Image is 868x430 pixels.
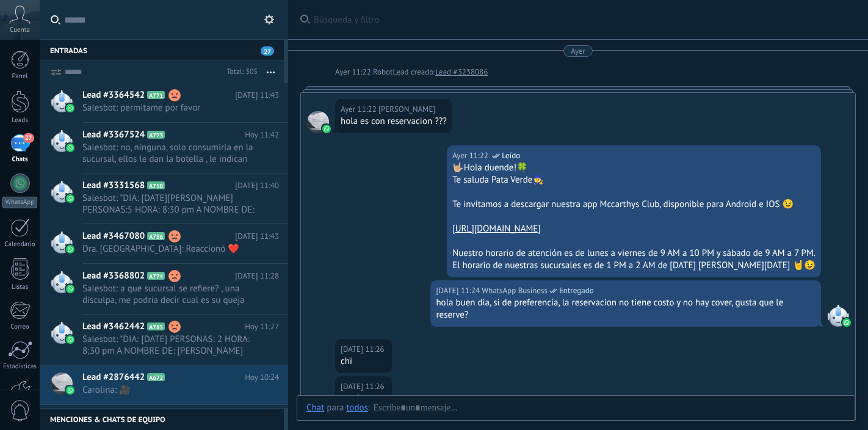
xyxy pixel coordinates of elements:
span: A672 [147,373,165,381]
div: Panel [2,73,38,81]
div: [DATE] 11:26 [341,343,386,355]
img: waba.svg [66,104,74,112]
div: Calendario [2,241,38,249]
a: Lead #3367524 A773 Hoy 11:42 Salesbot: no, ninguna, solo consumirla en la sucursal, ellos le dan ... [40,123,288,173]
div: [DATE] 11:24 [436,285,482,297]
div: por favor [341,393,386,405]
a: [URL][DOMAIN_NAME] [452,223,541,235]
div: [DATE] 11:26 [341,381,386,393]
img: waba.svg [66,285,74,293]
div: WhatsApp [2,197,37,208]
img: waba.svg [66,335,74,344]
span: A771 [147,91,165,99]
img: waba.svg [66,144,74,152]
div: Ayer 11:22 [335,66,373,78]
div: Estadísticas [2,363,38,371]
div: Ayer 11:22 [341,103,378,115]
span: [DATE] 11:40 [235,180,279,192]
div: Ayer 11:22 [452,150,490,162]
div: Lead creado: [392,66,435,78]
span: Salesbot: no, ninguna, solo consumirla en la sucursal, ellos le dan la botella , le indican cual ... [82,142,256,165]
span: Lead #3462442 [82,321,145,333]
span: 27 [261,46,274,56]
div: todos [346,402,367,413]
a: Lead #3462442 A785 Hoy 11:27 Salesbot: "DIA: [DATE] PERSONAS: 2 HORA: 8;30 pm A NOMBRE DE: [PERSO... [40,315,288,365]
span: Salesbot: a que sucursal se refiere? , una disculpa, me podria decir cual es su queja por favor [82,283,256,306]
span: Dra. [GEOGRAPHIC_DATA]: Reaccionó ❤️ [82,243,256,255]
div: Te saluda Pata Verde🧙 [452,174,816,186]
span: Lead #3364542 [82,89,145,101]
a: Lead #3238086 [435,66,488,78]
div: Ayer [571,45,585,57]
span: Salesbot: "DIA: [DATE][PERSON_NAME] PERSONAS:5 HORA: 8:30 pm A NOMBRE DE: Yara CONTACTO: [PHONE_N... [82,192,256,216]
div: Chats [2,156,38,164]
img: waba.svg [322,125,331,133]
span: A785 [147,322,165,330]
span: Lead #3368802 [82,270,145,282]
div: Nuestro horario de atención es de lunes a viernes de 9 AM a 10 PM y sábado de 9 AM a 7 PM. [452,247,816,260]
div: Menciones & Chats de equipo [40,408,284,430]
span: : [368,402,370,414]
span: [DATE] 11:43 [235,230,279,242]
span: 27 [23,133,34,143]
div: Te invitamos a descargar nuestra app Mccarthys Club, disponible para Android e IOS 😉 [452,199,816,211]
span: Salesbot: permitame por favor [82,102,256,114]
span: Hoy 10:24 [245,371,279,384]
span: Lead #3367524 [82,129,145,141]
img: waba.svg [66,194,74,203]
a: Lead #3467080 A786 [DATE] 11:43 Dra. [GEOGRAPHIC_DATA]: Reaccionó ❤️ [40,224,288,263]
div: Entradas [40,39,284,61]
div: 🤟🏼Hola duende!🍀 [452,162,816,174]
span: Robot [373,67,392,77]
a: Lead #3364542 A771 [DATE] 11:43 Salesbot: permitame por favor [40,83,288,122]
span: Lead #2876442 [82,371,145,384]
span: A773 [147,131,165,139]
div: El horario de nuestras sucursales es de 1 PM a 2 AM de [DATE] [PERSON_NAME][DATE] 🤘😉 [452,260,816,272]
a: Lead #3331568 A750 [DATE] 11:40 Salesbot: "DIA: [DATE][PERSON_NAME] PERSONAS:5 HORA: 8:30 pm A NO... [40,173,288,224]
div: chi [341,355,386,368]
span: Búsqueda y filtro [314,14,856,26]
span: A774 [147,272,165,280]
a: Lead #3368802 A774 [DATE] 11:28 Salesbot: a que sucursal se refiere? , una disculpa, me podria de... [40,264,288,314]
span: Hoy 11:27 [245,321,279,333]
span: Jazmin García [307,111,329,133]
div: Correo [2,323,38,331]
span: [DATE] 11:43 [235,89,279,101]
span: A750 [147,181,165,189]
span: Lead #3467080 [82,230,145,242]
span: [DATE] 11:28 [235,270,279,282]
img: waba.svg [842,318,851,327]
div: Total: 305 [222,66,258,78]
span: para [327,402,344,414]
span: Jazmin García [378,103,435,115]
span: Entregado [559,285,594,297]
span: Salesbot: "DIA: [DATE] PERSONAS: 2 HORA: 8;30 pm A NOMBRE DE: [PERSON_NAME] CONTACTO: [PHONE_NUMB... [82,333,256,357]
div: Listas [2,283,38,291]
span: Carolina: 🎥 [82,384,256,396]
div: Leads [2,117,38,125]
span: WhatsApp Business [482,285,548,297]
span: WhatsApp Business [827,305,849,327]
a: Lead #2876442 A672 Hoy 10:24 Carolina: 🎥 [40,365,288,404]
span: Hoy 11:42 [245,129,279,141]
div: hola buen dia, si de preferencia, la reservacion no tiene costo y no hay cover, gusta que le rese... [436,297,816,321]
img: waba.svg [66,245,74,253]
img: waba.svg [66,386,74,395]
span: Lead #3331568 [82,180,145,192]
span: A786 [147,232,165,240]
span: Leído [502,150,520,162]
span: Cuenta [10,26,30,34]
div: hola es con reservacion ??? [341,115,447,128]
